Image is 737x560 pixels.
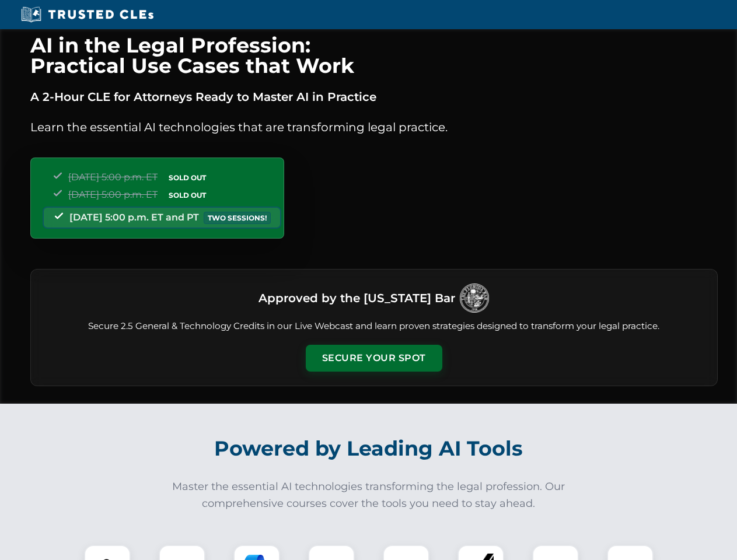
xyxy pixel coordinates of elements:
img: Logo [460,283,489,313]
p: Master the essential AI technologies transforming the legal profession. Our comprehensive courses... [165,478,573,512]
button: Secure Your Spot [306,345,442,372]
span: [DATE] 5:00 p.m. ET [68,189,158,200]
img: Trusted CLEs [18,6,157,23]
p: Secure 2.5 General & Technology Credits in our Live Webcast and learn proven strategies designed ... [45,320,703,333]
span: SOLD OUT [165,171,210,184]
h1: AI in the Legal Profession: Practical Use Cases that Work [30,35,718,76]
p: Learn the essential AI technologies that are transforming legal practice. [30,118,718,136]
h3: Approved by the [US_STATE] Bar [259,288,455,309]
h2: Powered by Leading AI Tools [46,428,692,469]
span: [DATE] 5:00 p.m. ET [68,171,158,183]
span: SOLD OUT [165,189,210,201]
p: A 2-Hour CLE for Attorneys Ready to Master AI in Practice [30,87,718,106]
